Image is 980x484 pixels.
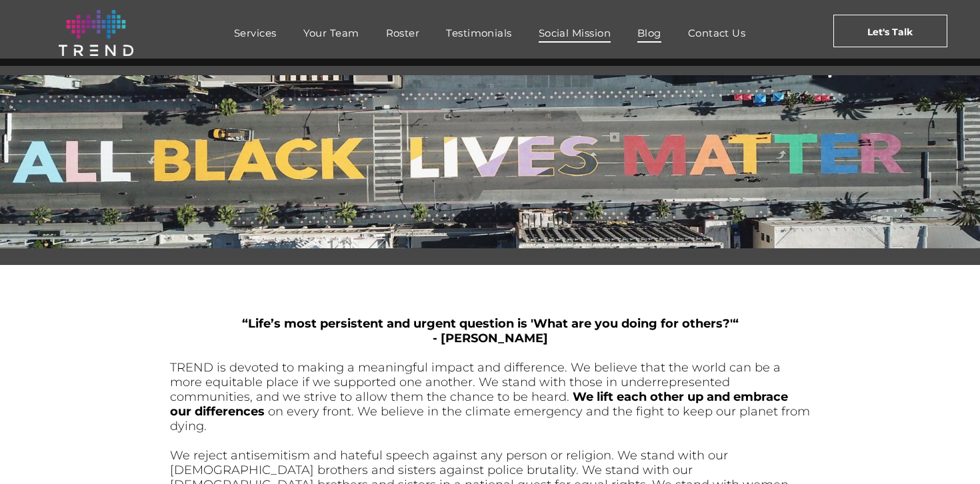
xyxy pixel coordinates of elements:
span: Let's Talk [867,15,913,49]
span: Blog [637,23,661,43]
a: Your Team [290,23,373,43]
a: Testimonials [433,23,525,43]
span: on every front. We believe in the climate emergency and the fight to keep our planet from dying. [170,404,810,433]
span: TREND is devoted to making a meaningful impact and difference. We believe that the world can be a... [170,360,781,404]
span: - [PERSON_NAME] [433,331,548,346]
a: Social Mission [525,23,624,43]
a: Roster [373,23,433,43]
span: “Life’s most persistent and urgent question is 'What are you doing for others?'“ [242,316,739,331]
a: Contact Us [675,23,759,43]
img: logo [59,10,133,56]
a: Blog [624,23,675,43]
iframe: Chat Widget [913,420,980,484]
a: Let's Talk [833,15,947,47]
span: We lift each other up and embrace our differences [170,389,788,419]
a: Services [221,23,290,43]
